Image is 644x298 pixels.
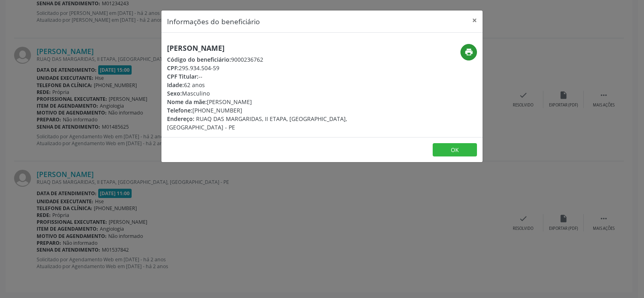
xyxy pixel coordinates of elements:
[167,55,370,64] div: 9000236762
[167,73,198,80] span: CPF Titular:
[460,44,477,60] button: print
[433,143,477,157] button: OK
[464,48,473,56] i: print
[466,10,483,30] button: Close
[167,64,370,72] div: 295.934.504-59
[167,106,192,114] span: Telefone:
[167,106,370,115] div: [PHONE_NUMBER]
[167,64,179,72] span: CPF:
[167,81,370,89] div: 62 anos
[167,81,184,89] span: Idade:
[167,44,370,52] h5: [PERSON_NAME]
[167,98,370,106] div: [PERSON_NAME]
[167,89,370,98] div: Masculino
[167,16,260,27] h5: Informações do beneficiário
[167,115,194,123] span: Endereço:
[167,90,182,97] span: Sexo:
[167,115,347,131] span: RUAQ DAS MARGARIDAS, II ETAPA, [GEOGRAPHIC_DATA], [GEOGRAPHIC_DATA] - PE
[167,56,231,63] span: Código do beneficiário:
[167,98,207,106] span: Nome da mãe:
[167,72,370,81] div: --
